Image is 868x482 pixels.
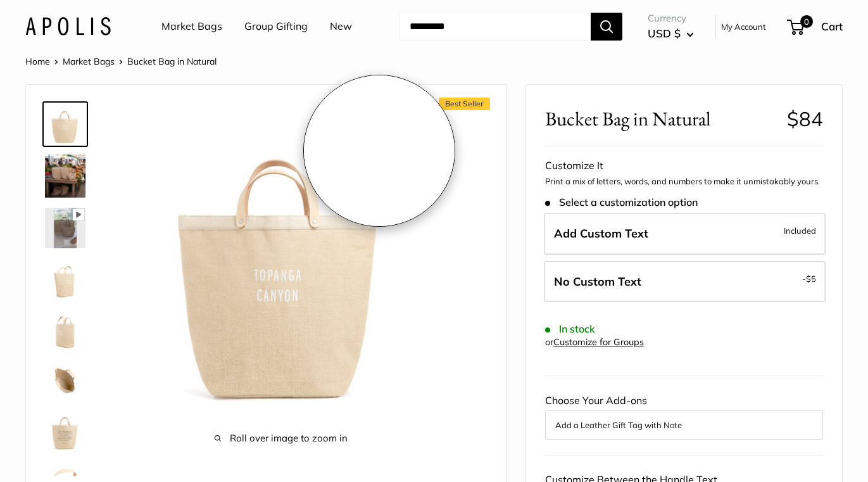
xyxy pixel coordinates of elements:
[806,274,816,284] span: $5
[787,106,823,131] span: $84
[554,274,641,289] span: No Custom Text
[42,205,88,251] a: Bucket Bag in Natural
[25,56,50,67] a: Home
[802,271,816,286] span: -
[45,155,85,198] img: Bucket Bag in Natural
[45,360,85,400] img: Bucket Bag in Natural
[399,13,591,41] input: Search...
[127,104,436,412] img: Bucket Bag in Natural
[127,429,436,447] span: Roll over image to zoom in
[544,261,826,303] label: Leave Blank
[545,323,595,335] span: In stock
[45,104,85,144] img: Bucket Bag in Natural
[544,213,826,255] label: Add Custom Text
[45,309,85,350] img: Bucket Bag in Natural
[721,19,766,34] a: My Account
[648,23,694,44] button: USD $
[821,20,843,33] span: Cart
[42,357,88,403] a: Bucket Bag in Natural
[42,408,88,453] a: Bucket Bag in Natural
[545,334,644,351] div: or
[554,226,648,241] span: Add Custom Text
[439,98,490,110] span: Best Seller
[42,152,88,200] a: Bucket Bag in Natural
[553,336,644,348] a: Customize for Groups
[545,196,698,208] span: Select a customization option
[330,17,352,36] a: New
[545,156,823,175] div: Customize It
[244,17,308,36] a: Group Gifting
[161,17,222,36] a: Market Bags
[42,256,88,301] a: Bucket Bag in Natural
[25,17,111,35] img: Apolis
[127,56,217,67] span: Bucket Bag in Natural
[784,223,816,238] span: Included
[545,391,823,440] div: Choose Your Add-ons
[45,410,85,451] img: Bucket Bag in Natural
[42,307,88,352] a: Bucket Bag in Natural
[555,417,813,433] button: Add a Leather Gift Tag with Note
[42,101,88,147] a: Bucket Bag in Natural
[545,175,823,188] p: Print a mix of letters, words, and numbers to make it unmistakably yours.
[45,258,85,299] img: Bucket Bag in Natural
[648,27,681,40] span: USD $
[545,107,777,130] span: Bucket Bag in Natural
[788,16,843,37] a: 0 Cart
[648,10,694,27] span: Currency
[45,208,85,248] img: Bucket Bag in Natural
[25,53,217,70] nav: Breadcrumb
[800,15,813,28] span: 0
[63,56,115,67] a: Market Bags
[591,13,622,41] button: Search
